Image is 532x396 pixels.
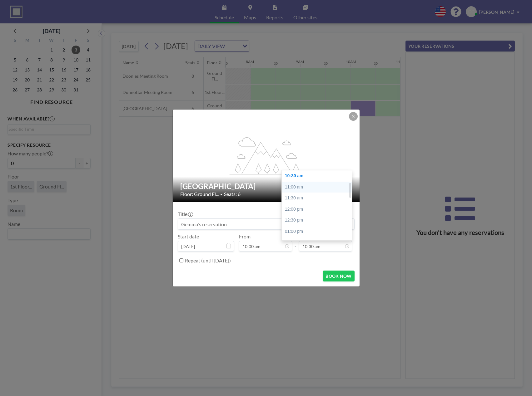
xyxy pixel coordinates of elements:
div: 10:30 am [282,170,355,182]
label: From [239,233,251,240]
label: Repeat (until [DATE]) [185,257,231,264]
span: Floor: Ground Fl... [180,191,219,197]
span: - [295,236,296,249]
input: Gemma's reservation [178,219,354,229]
div: 11:30 am [282,193,355,204]
div: 11:00 am [282,182,355,193]
span: Seats: 6 [224,191,241,197]
h2: [GEOGRAPHIC_DATA] [180,182,353,191]
span: • [220,192,222,197]
div: 12:30 pm [282,215,355,226]
label: Title [178,211,192,217]
button: BOOK NOW [323,271,354,281]
label: Start date [178,233,199,240]
div: 01:30 pm [282,237,355,248]
div: 12:00 pm [282,204,355,215]
g: flex-grow: 1.2; [229,137,303,174]
div: 01:00 pm [282,226,355,237]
